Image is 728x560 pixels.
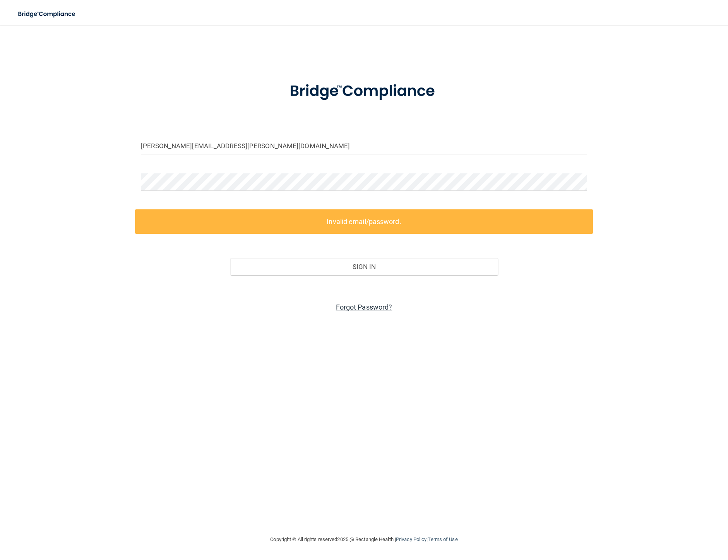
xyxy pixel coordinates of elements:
[230,258,498,275] button: Sign In
[12,6,83,22] img: bridge_compliance_login_screen.278c3ca4.svg
[428,536,457,542] a: Terms of Use
[336,303,392,311] a: Forgot Password?
[274,71,454,111] img: bridge_compliance_login_screen.278c3ca4.svg
[141,137,587,154] input: Email
[135,209,593,234] label: Invalid email/password.
[223,527,505,552] div: Copyright © All rights reserved 2025 @ Rectangle Health | |
[594,505,719,536] iframe: Drift Widget Chat Controller
[396,536,427,542] a: Privacy Policy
